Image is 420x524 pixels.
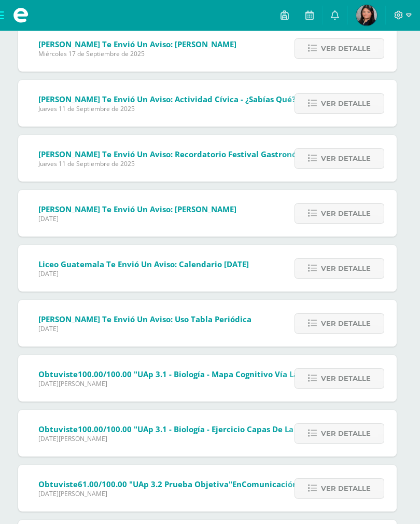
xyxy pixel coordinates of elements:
span: Miércoles 17 de Septiembre de 2025 [38,50,236,59]
span: Ver detalle [321,314,371,334]
span: Ver detalle [321,149,371,169]
span: [DATE] [38,215,236,224]
span: "UAp 3.2 prueba objetiva" [129,479,232,490]
span: Ver detalle [321,424,371,444]
span: Jueves 11 de Septiembre de 2025 [38,105,296,114]
span: Ver detalle [321,204,371,224]
span: Ver detalle [321,39,371,59]
span: Liceo Guatemala te envió un aviso: Calendario [DATE] [38,259,249,270]
span: [PERSON_NAME] te envió un aviso: [PERSON_NAME] [38,204,236,215]
span: [PERSON_NAME] te envió un aviso: Actividad cívica - ¿Sabías qué? [38,94,296,105]
span: [DATE] [38,270,249,279]
span: 61.00/100.00 [78,479,127,490]
span: [DATE] [38,325,251,334]
span: "UAp 3.1 - Biología - Ejercicio Capas de la Tierra y fenómenos naturales" [134,424,417,435]
span: Ver detalle [321,479,371,499]
span: [PERSON_NAME] te envió un aviso: Uso tabla periódica [38,314,251,325]
span: [PERSON_NAME] te envió un aviso: [PERSON_NAME] [38,39,236,50]
span: "UAp 3.1 - Biología - Mapa cognitivo Vía Láctea y Sistema Solar" [134,369,381,380]
span: Ver detalle [321,259,371,279]
span: [PERSON_NAME] te envió un aviso: Recordatorio Festival Gastronómico [38,149,316,160]
span: Ver detalle [321,369,371,389]
span: Ver detalle [321,94,371,114]
img: 586e96072beff827cff7035f2b0f74b9.png [356,5,377,26]
span: 100.00/100.00 [78,369,132,380]
span: Jueves 11 de Septiembre de 2025 [38,160,316,169]
span: 100.00/100.00 [78,424,132,435]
